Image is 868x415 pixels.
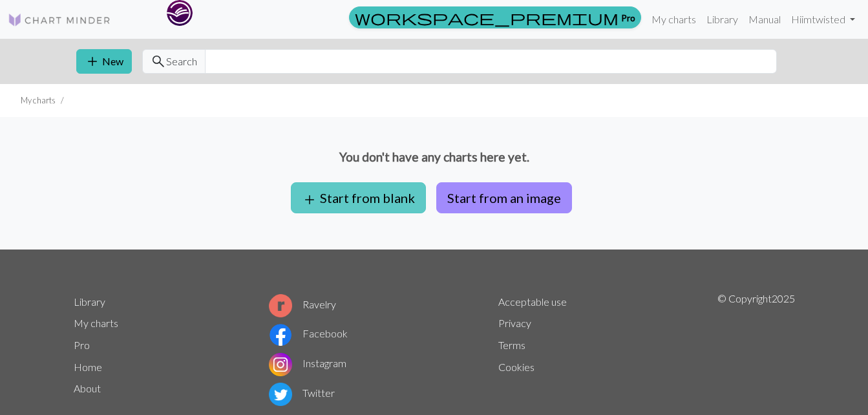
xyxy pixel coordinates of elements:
a: Pro [74,339,90,351]
button: New [76,49,132,74]
img: Facebook logo [269,323,292,346]
a: Facebook [269,327,348,339]
a: Cookies [498,361,535,373]
a: Instagram [269,357,346,369]
span: add [85,52,100,70]
a: Library [74,295,105,308]
button: Start from blank [291,182,426,213]
a: My charts [646,6,701,32]
span: add [302,191,317,209]
a: Manual [743,6,786,32]
p: © Copyright 2025 [717,291,795,409]
a: My charts [74,317,118,329]
a: Privacy [498,317,531,329]
a: Pro [349,6,641,28]
a: Twitter [269,387,335,399]
img: Twitter logo [269,383,292,406]
a: Acceptable use [498,295,567,308]
span: workspace_premium [355,8,619,27]
a: Hiimtwisted [786,6,860,32]
span: search [151,52,166,70]
img: Ravelry logo [269,294,292,317]
a: Ravelry [269,298,336,310]
span: Search [166,54,197,69]
button: Start from an image [436,182,572,213]
a: About [74,382,101,394]
a: Terms [498,339,525,351]
img: Instagram logo [269,353,292,376]
a: Home [74,361,102,373]
img: Logo [8,12,111,28]
a: Start from an image [431,190,577,202]
a: Library [701,6,743,32]
li: My charts [21,94,56,107]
